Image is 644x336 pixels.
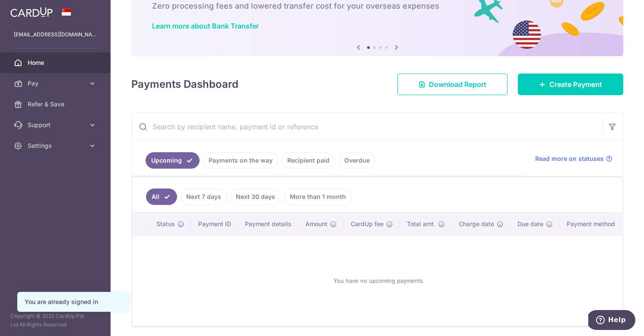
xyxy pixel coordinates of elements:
span: CardUp fee [351,220,384,228]
span: Due date [517,220,543,228]
a: Next 7 days [181,189,227,205]
h6: Zero processing fees and lowered transfer cost for your overseas expenses [152,1,603,11]
a: More than 1 month [284,189,352,205]
p: [EMAIL_ADDRESS][DOMAIN_NAME] [14,30,97,39]
span: Download Report [429,79,486,90]
span: Read more on statuses [535,154,604,163]
input: Search by recipient name, payment id or reference [132,113,602,141]
a: Payments on the way [203,152,278,169]
h4: Payments Dashboard [131,77,238,92]
div: You are already signed in [25,298,121,306]
a: All [146,189,177,205]
span: Support [28,121,85,129]
span: Total amt. [407,220,435,228]
a: Download Report [397,74,508,95]
span: Status [156,220,175,228]
span: Charge date [459,220,494,228]
span: Amount [305,220,327,228]
span: Home [28,58,85,67]
iframe: Opens a widget where you can find more information [588,310,635,332]
a: Recipient paid [282,152,335,169]
th: Payment ID [191,213,238,235]
a: Create Payment [518,74,623,95]
a: Next 30 days [230,189,281,205]
a: Learn more about Bank Transfer [152,22,259,30]
th: Payment method [560,213,625,235]
th: Payment details [238,213,298,235]
a: Overdue [339,152,375,169]
div: You have no upcoming payments. [143,243,615,319]
span: Settings [28,141,85,150]
img: CardUp [10,7,53,17]
span: Create Payment [549,79,602,90]
a: Read more on statuses [535,154,612,163]
a: Upcoming [146,152,200,169]
span: Pay [28,79,85,88]
span: Refer & Save [28,100,85,109]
